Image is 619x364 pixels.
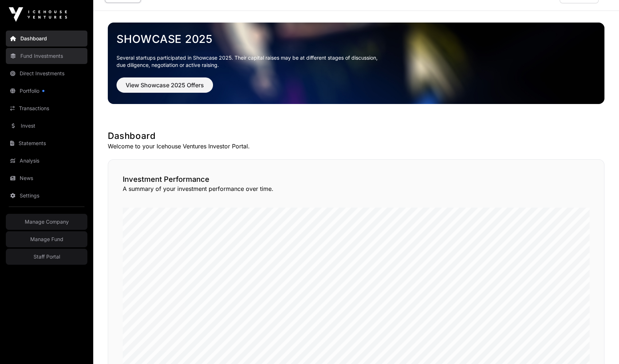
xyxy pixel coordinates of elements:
[6,31,87,47] a: Dashboard
[6,135,87,151] a: Statements
[6,188,87,204] a: Settings
[117,85,213,92] a: View Showcase 2025 Offers
[6,170,87,186] a: News
[117,77,213,93] button: View Showcase 2025 Offers
[6,153,87,169] a: Analysis
[123,184,590,193] p: A summary of your investment performance over time.
[108,142,604,151] p: Welcome to your Icehouse Ventures Investor Portal.
[117,32,596,45] a: Showcase 2025
[6,48,87,64] a: Fund Investments
[108,130,604,142] h1: Dashboard
[6,231,87,247] a: Manage Fund
[6,65,87,81] a: Direct Investments
[6,100,87,116] a: Transactions
[6,83,87,99] a: Portfolio
[126,81,204,89] span: View Showcase 2025 Offers
[123,174,590,184] h2: Investment Performance
[6,118,87,134] a: Invest
[117,54,596,69] p: Several startups participated in Showcase 2025. Their capital raises may be at different stages o...
[6,214,87,230] a: Manage Company
[9,7,67,22] img: Icehouse Ventures Logo
[108,23,604,104] img: Showcase 2025
[583,329,619,364] iframe: Chat Widget
[6,249,87,265] a: Staff Portal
